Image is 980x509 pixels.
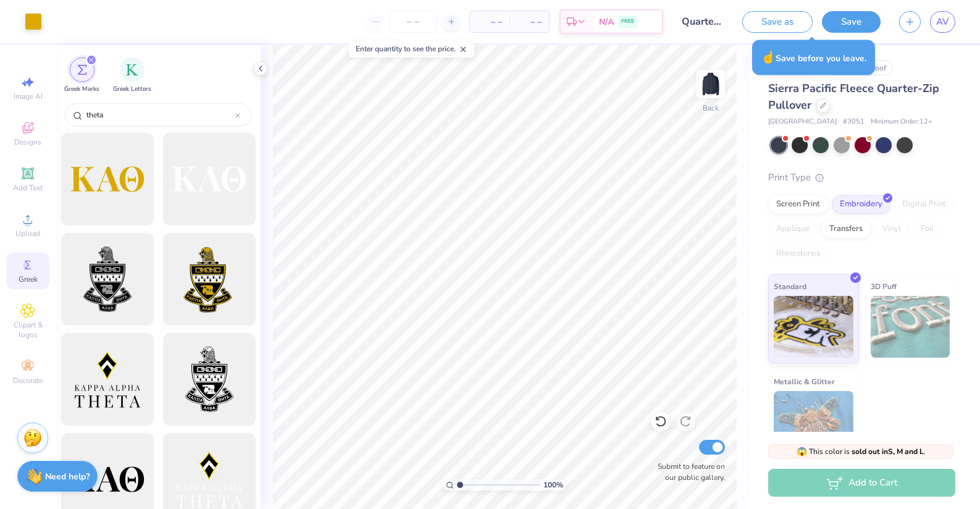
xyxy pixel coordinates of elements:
[822,11,881,33] button: Save
[871,117,932,127] span: Minimum Order: 12 +
[113,57,151,94] div: filter for Greek Letters
[742,11,813,33] button: Save as
[64,57,99,94] div: filter for Greek Marks
[768,117,837,127] span: [GEOGRAPHIC_DATA]
[45,471,90,482] strong: Need help?
[874,220,909,238] div: Vinyl
[871,296,950,358] img: 3D Puff
[843,117,865,127] span: # 3051
[599,15,614,28] span: N/A
[126,64,138,76] img: Greek Letters Image
[703,103,719,114] div: Back
[852,447,924,456] strong: sold out in S, M and L
[768,195,828,214] div: Screen Print
[871,280,897,293] span: 3D Puff
[832,195,890,214] div: Embroidery
[621,17,634,26] span: FREE
[64,57,99,94] button: filter button
[14,137,41,147] span: Designs
[651,461,725,483] label: Submit to feature on our public gallery.
[913,220,942,238] div: Foil
[19,274,38,284] span: Greek
[113,85,151,94] span: Greek Letters
[797,446,926,457] span: This color is .
[477,15,502,28] span: – –
[6,320,49,340] span: Clipart & logos
[14,91,43,101] span: Image AI
[13,183,43,193] span: Add Text
[774,375,835,388] span: Metallic & Glitter
[698,72,723,96] img: Back
[774,296,853,358] img: Standard
[894,195,954,214] div: Digital Print
[768,170,955,185] div: Print Type
[672,9,733,34] input: Untitled Design
[113,57,151,94] button: filter button
[936,15,949,29] span: AV
[761,49,776,65] span: ☝️
[768,245,828,263] div: Rhinestones
[774,280,806,293] span: Standard
[517,15,542,28] span: – –
[930,11,955,33] a: AV
[15,229,40,238] span: Upload
[797,446,807,458] span: 😱
[821,220,871,238] div: Transfers
[13,376,43,385] span: Decorate
[389,11,437,33] input: – –
[85,109,235,121] input: Try "Alpha"
[774,391,853,453] img: Metallic & Glitter
[768,81,939,112] span: Sierra Pacific Fleece Quarter-Zip Pullover
[77,65,87,75] img: Greek Marks Image
[349,40,474,57] div: Enter quantity to see the price.
[752,40,875,75] div: Save before you leave.
[768,220,818,238] div: Applique
[64,85,99,94] span: Greek Marks
[543,479,563,490] span: 100 %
